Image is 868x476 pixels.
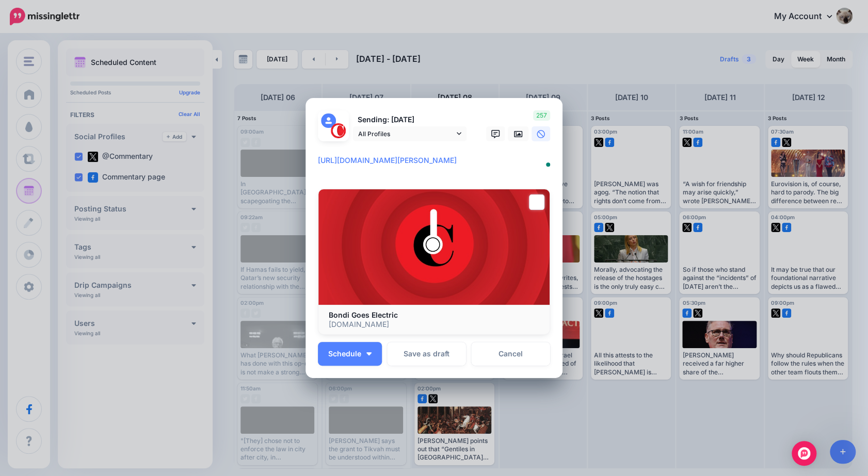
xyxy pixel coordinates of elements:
[353,114,467,126] p: Sending: [DATE]
[387,342,466,366] button: Save as draft
[328,350,361,357] span: Schedule
[329,310,398,319] b: Bondi Goes Electric
[792,441,816,466] div: Open Intercom Messenger
[533,110,550,121] span: 257
[366,352,372,355] img: arrow-down-white.png
[318,154,555,174] textarea: To enrich screen reader interactions, please activate Accessibility in Grammarly extension settings
[471,342,550,366] a: Cancel
[318,342,382,366] button: Schedule
[321,113,336,128] img: user_default_image.png
[329,320,539,329] p: [DOMAIN_NAME]
[331,123,346,138] img: 291864331_468958885230530_187971914351797662_n-bsa127305.png
[318,189,550,305] img: Bondi Goes Electric
[358,128,454,139] span: All Profiles
[353,126,467,141] a: All Profiles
